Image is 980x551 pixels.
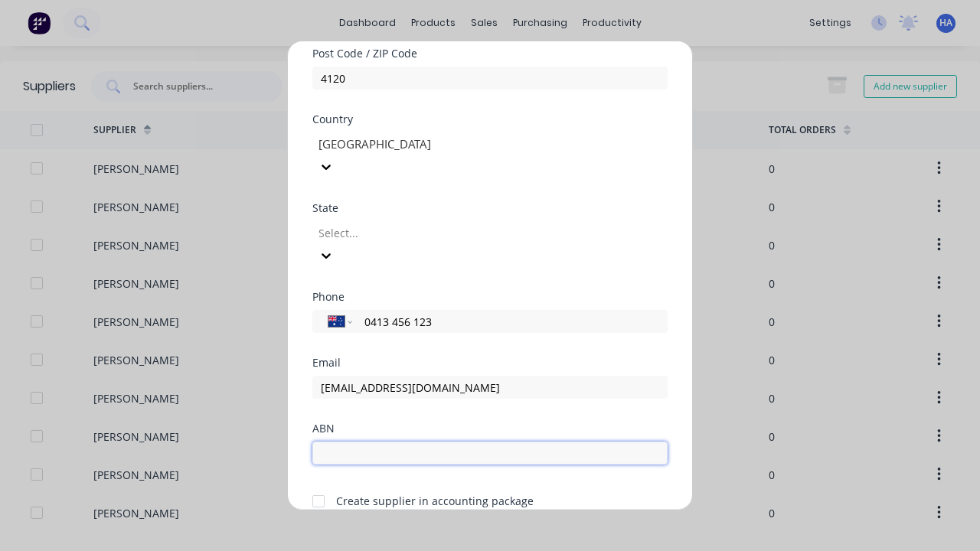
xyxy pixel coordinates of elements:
div: Post Code / ZIP Code [312,48,668,59]
div: State [312,203,668,214]
div: Email [312,357,668,368]
div: Create supplier in accounting package [336,493,534,509]
div: ABN [312,423,668,434]
div: Phone [312,292,668,302]
div: Country [312,114,668,125]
